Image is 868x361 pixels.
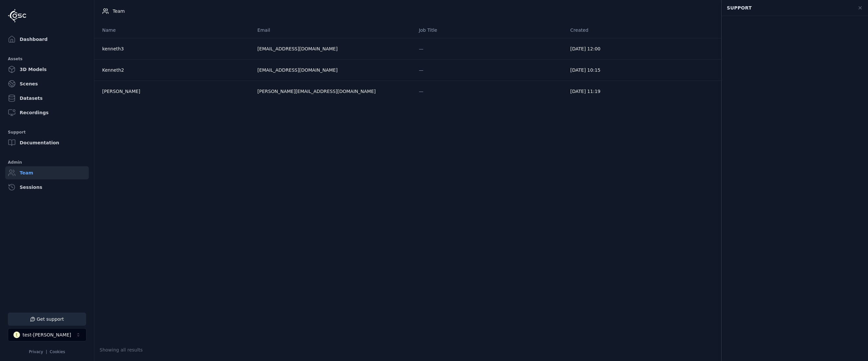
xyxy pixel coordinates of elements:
a: [PERSON_NAME] [102,88,247,95]
a: Kenneth2 [102,67,247,73]
a: kenneth3 [102,45,247,52]
div: [PERSON_NAME][EMAIL_ADDRESS][DOMAIN_NAME] [257,88,408,95]
a: Cookies [50,350,65,354]
div: t [13,332,20,338]
div: test-[PERSON_NAME] [23,332,71,338]
span: Team [113,8,125,14]
th: Name [94,22,252,38]
div: Chat Widget [722,16,868,356]
span: — [419,67,424,73]
div: [DATE] 12:00 [570,45,711,52]
div: Support [723,2,854,14]
span: Showing all results [100,347,143,352]
button: Select a workspace [8,328,86,341]
span: | [46,350,47,354]
th: Created [565,22,716,38]
div: [DATE] 10:15 [570,67,711,73]
a: Privacy [29,350,43,354]
div: [EMAIL_ADDRESS][DOMAIN_NAME] [257,45,408,52]
span: — [419,89,424,94]
div: [DATE] 11:19 [570,88,711,95]
div: [EMAIL_ADDRESS][DOMAIN_NAME] [257,67,408,73]
th: Job Title [414,22,565,38]
span: — [419,46,424,51]
th: Email [252,22,414,38]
